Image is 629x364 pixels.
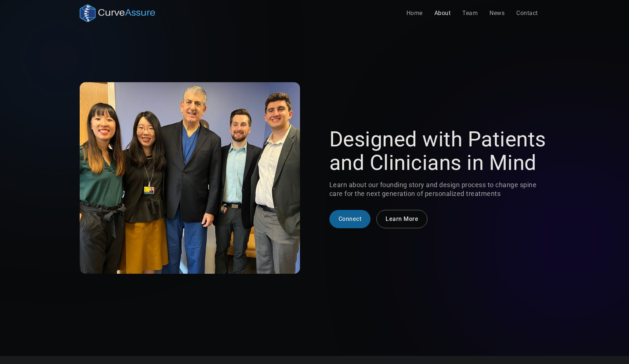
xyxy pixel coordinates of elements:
a: Learn More [376,210,427,228]
a: Connect [329,210,371,228]
a: Contact [510,6,544,21]
a: Team [456,6,484,21]
a: About [429,6,457,21]
a: News [484,6,510,21]
a: Home [401,6,429,21]
h1: Designed with Patients and Clinicians in Mind [329,128,550,175]
p: Learn about our founding story and design process to change spine care for the next generation of... [329,181,550,198]
a: home [80,4,155,22]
